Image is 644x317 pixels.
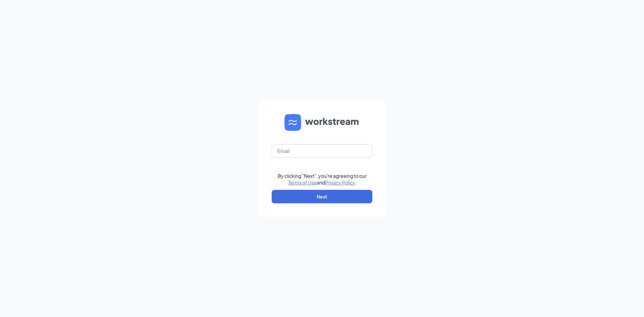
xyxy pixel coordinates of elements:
input: Email [272,144,372,158]
div: By clicking "Next", you're agreeing to our and . [278,172,367,186]
a: Terms of Use [288,179,317,186]
button: Next [272,190,372,203]
img: WS logo and Workstream text [284,114,360,131]
a: Privacy Policy [325,179,355,186]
